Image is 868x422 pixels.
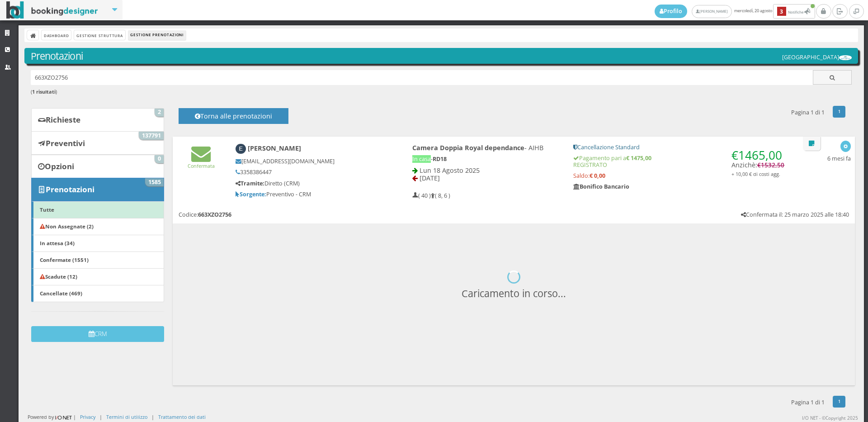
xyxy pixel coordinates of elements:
[236,169,382,175] h5: 3358386447
[31,108,164,132] a: Richieste 2
[738,147,782,163] span: 1465,00
[40,206,54,213] b: Tutte
[158,413,206,420] a: Trattamento dei dati
[189,112,278,126] h4: Torna alle prenotazioni
[32,88,56,95] b: 1 risultati
[731,144,786,177] h4: Anzichè:
[46,114,80,125] b: Richieste
[236,144,246,154] img: Emiliano Biondi
[40,256,89,263] b: Confermate (1551)
[40,289,82,297] b: Cancellate (469)
[412,144,561,152] h4: - AIHB
[99,413,102,420] div: |
[139,132,164,140] span: 137791
[6,1,98,19] img: BookingDesigner.com
[74,30,125,40] a: Gestione Struttura
[236,180,382,187] h5: Diretto (CRM)
[791,399,825,406] h5: Pagina 1 di 1
[31,285,164,302] a: Cancellate (469)
[40,223,94,230] b: Non Assegnate (2)
[45,161,74,171] b: Opzioni
[106,413,147,420] a: Termini di utilizzo
[128,30,186,40] li: Gestione Prenotazioni
[655,5,687,18] a: Profilo
[731,171,780,177] small: + 10,00 € di costi agg.
[31,131,164,155] a: Preventivi 137791
[761,161,784,169] span: 1532,50
[839,55,852,60] img: ea773b7e7d3611ed9c9d0608f5526cb6.png
[31,251,164,269] a: Confermate (1551)
[420,174,440,182] span: [DATE]
[188,155,215,169] a: Confermata
[236,158,382,165] h5: [EMAIL_ADDRESS][DOMAIN_NAME]
[46,184,94,194] b: Prenotazioni
[179,108,288,124] button: Torna alle prenotazioni
[412,155,431,163] span: In casa
[827,155,851,162] h5: 6 mesi fa
[782,54,852,61] h5: [GEOGRAPHIC_DATA]
[31,178,164,201] a: Prenotazioni 1585
[757,161,784,169] span: €
[412,192,450,199] h5: ( 40 ) ( 8, 6 )
[31,89,852,95] h6: ( )
[833,396,846,408] a: 1
[626,154,651,162] strong: € 1475,00
[31,235,164,252] a: In attesa (34)
[236,190,266,198] b: Sorgente:
[31,201,164,218] a: Tutte
[145,178,164,186] span: 1585
[31,50,852,62] h3: Prenotazioni
[573,155,786,168] h5: Pagamento pari a REGISTRATO
[692,5,732,18] a: [PERSON_NAME]
[590,172,605,180] strong: € 0,00
[54,414,73,421] img: ionet_small_logo.png
[155,109,164,117] span: 2
[155,155,164,163] span: 0
[198,211,231,218] b: 663XZO2756
[573,144,786,151] h5: Cancellazione Standard
[80,413,95,420] a: Privacy
[433,155,447,163] b: RD18
[31,268,164,285] a: Scadute (12)
[179,211,231,218] h5: Codice:
[40,239,75,247] b: In attesa (34)
[573,172,786,179] h5: Saldo:
[773,4,815,19] button: 3Notifiche
[28,413,76,421] div: Powered by |
[833,106,846,118] a: 1
[655,4,816,19] span: mercoledì, 20 agosto
[420,166,480,175] span: Lun 18 Agosto 2025
[31,218,164,235] a: Non Assegnate (2)
[573,183,629,190] b: Bonifico Bancario
[248,144,301,152] b: [PERSON_NAME]
[31,155,164,178] a: Opzioni 0
[412,156,561,162] h5: -
[31,326,164,342] button: CRM
[731,147,782,163] span: €
[42,30,71,40] a: Dashboard
[791,109,825,116] h5: Pagina 1 di 1
[151,413,154,420] div: |
[236,191,382,198] h5: Preventivo - CRM
[777,7,786,16] b: 3
[412,143,524,152] b: Camera Doppia Royal dependance
[173,288,855,381] h3: Caricamento in corso...
[40,273,77,280] b: Scadute (12)
[741,211,849,218] h5: Confermata il: 25 marzo 2025 alle 18:40
[46,138,85,148] b: Preventivi
[31,70,813,85] input: Ricerca cliente - (inserisci il codice, il nome, il cognome, il numero di telefono o la mail)
[236,180,264,187] b: Tramite:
